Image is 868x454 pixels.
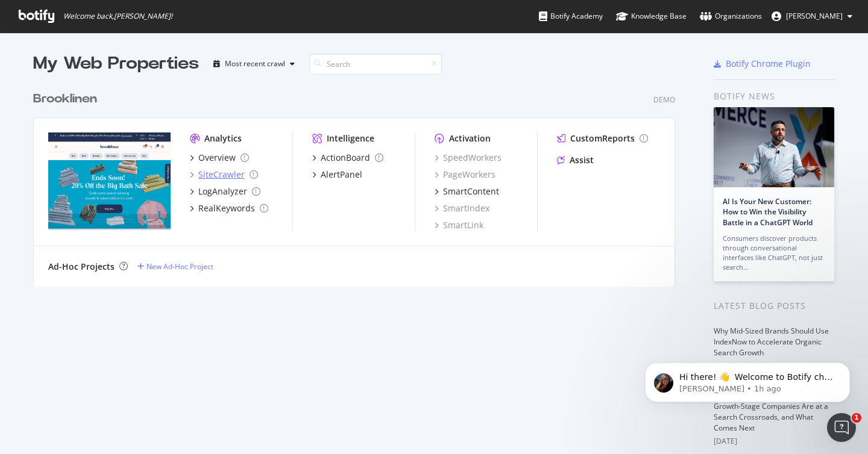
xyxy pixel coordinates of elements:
a: SmartContent [435,185,499,197]
a: Leveling the Playing Field: Why Growth-Stage Companies Are at a Search Crossroads, and What Comes... [714,390,828,433]
div: Latest Blog Posts [714,299,835,313]
div: SmartContent [443,185,499,197]
div: Intelligence [327,132,374,145]
div: LogAnalyzer [198,185,247,197]
div: Botify Academy [539,10,603,22]
a: RealKeywords [190,202,268,214]
div: Overview [198,152,236,164]
a: CustomReports [557,132,648,145]
div: AlertPanel [321,169,362,181]
div: Activation [449,132,491,145]
div: Botify news [714,90,835,103]
a: New Ad-Hoc Project [137,261,213,272]
div: grid [33,76,685,287]
a: AlertPanel [312,169,362,181]
div: RealKeywords [198,202,255,214]
a: SpeedWorkers [435,152,502,164]
div: Organizations [700,10,762,22]
div: Assist [570,154,594,166]
div: Knowledge Base [616,10,687,22]
div: CustomReports [570,132,635,145]
a: AI Is Your New Customer: How to Win the Visibility Battle in a ChatGPT World [723,196,813,227]
div: [DATE] [714,436,835,447]
a: SiteCrawler [190,169,258,181]
a: Why Mid-Sized Brands Should Use IndexNow to Accelerate Organic Search Growth [714,326,829,358]
a: Botify Chrome Plugin [714,58,811,70]
button: Most recent crawl [209,54,300,73]
iframe: Intercom live chat [827,413,856,442]
span: Welcome back, [PERSON_NAME] ! [63,11,172,21]
a: SmartIndex [435,202,489,214]
div: Ad-Hoc Projects [48,261,115,273]
div: Brooklinen [33,90,97,108]
div: Most recent crawl [225,60,285,67]
img: Brooklinen [48,132,171,230]
img: AI Is Your New Customer: How to Win the Visibility Battle in a ChatGPT World [714,107,834,187]
div: ActionBoard [321,152,370,164]
a: ActionBoard [312,152,383,164]
a: Overview [190,152,249,164]
div: Analytics [204,132,242,145]
input: Search [309,54,442,75]
button: [PERSON_NAME] [762,7,862,26]
div: Demo [653,95,675,105]
a: PageWorkers [435,169,495,181]
div: Botify Chrome Plugin [726,58,811,70]
div: My Web Properties [33,52,199,76]
a: Assist [557,154,594,166]
div: SiteCrawler [198,169,245,181]
a: Brooklinen [33,90,102,108]
a: LogAnalyzer [190,185,260,197]
div: Consumers discover products through conversational interfaces like ChatGPT, not just search… [723,234,825,272]
span: Laura Savage-Finch [786,11,843,21]
span: 1 [852,413,861,423]
iframe: Intercom notifications message [627,337,868,421]
div: New Ad-Hoc Project [146,261,213,272]
a: SmartLink [435,219,483,231]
